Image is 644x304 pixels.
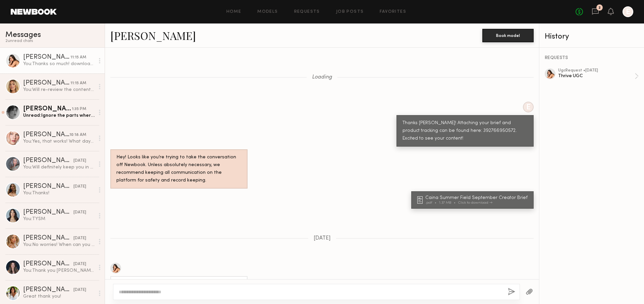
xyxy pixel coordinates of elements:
[558,68,635,73] div: ugc Request • [DATE]
[425,201,439,205] div: .pdf
[598,6,601,10] div: 2
[73,209,86,216] div: [DATE]
[23,293,95,300] div: Great thank you!
[23,164,95,170] div: You: Will definitely keep you in mind :)
[545,33,639,41] div: History
[110,28,196,43] a: [PERSON_NAME]
[23,54,70,61] div: [PERSON_NAME]
[545,56,639,60] div: REQUESTS
[23,183,73,190] div: [PERSON_NAME]
[558,68,639,84] a: ugcRequest •[DATE]Thrive UGC
[402,119,528,143] div: Thanks [PERSON_NAME]! Attaching your brief and product tracking can be found here: 392766950572. ...
[23,235,73,242] div: [PERSON_NAME]
[23,216,95,222] div: You: TYSM
[439,201,458,205] div: 1.37 MB
[5,31,41,39] span: Messages
[425,196,530,200] div: Caina Summer Field September Creator Brief
[23,261,73,267] div: [PERSON_NAME]
[314,236,331,241] span: [DATE]
[23,190,95,196] div: You: Thanks!
[23,267,95,274] div: You: Thank you [PERSON_NAME]!
[23,157,73,164] div: [PERSON_NAME]
[73,287,86,293] div: [DATE]
[23,138,95,145] div: You: Yes, that works! What day works for you?
[69,132,86,138] div: 10:18 AM
[116,154,241,185] div: Hey! Looks like you’re trying to take the conversation off Newbook. Unless absolutely necessary, ...
[23,80,70,87] div: [PERSON_NAME]
[23,209,73,216] div: [PERSON_NAME]
[312,74,332,80] span: Loading
[482,29,534,42] button: Book model
[23,242,95,248] div: You: No worries! When can you deliver the content? I'll make note on my end
[23,61,95,67] div: You: Thanks so much! downloading now :)
[23,87,95,93] div: You: Will re-review the content [DATE]!
[257,10,278,14] a: Models
[623,6,633,17] a: E
[23,106,72,112] div: [PERSON_NAME]
[294,10,320,14] a: Requests
[73,235,86,242] div: [DATE]
[226,10,241,14] a: Home
[23,287,73,293] div: [PERSON_NAME]
[23,132,69,138] div: [PERSON_NAME]
[23,112,95,119] div: Unread: Ignore the parts where I mess up the gel Lolol but wanted to give you guys the full clips...
[73,184,86,190] div: [DATE]
[380,10,406,14] a: Favorites
[592,8,599,16] a: 2
[417,196,530,205] a: Caina Summer Field September Creator Brief.pdf1.37 MBClick to download
[482,32,534,38] a: Book model
[72,106,86,112] div: 1:35 PM
[70,54,86,61] div: 11:15 AM
[558,73,635,79] div: Thrive UGC
[73,261,86,267] div: [DATE]
[70,80,86,87] div: 11:15 AM
[458,201,492,205] div: Click to download
[336,10,364,14] a: Job Posts
[73,158,86,164] div: [DATE]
